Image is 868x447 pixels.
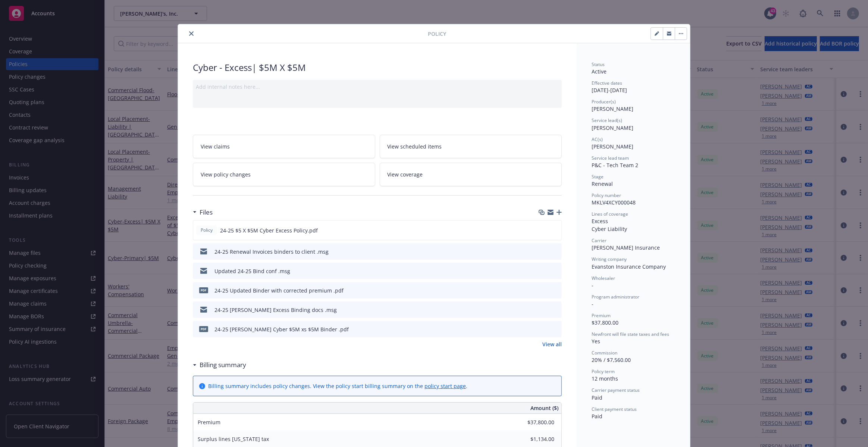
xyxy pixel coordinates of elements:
[200,360,246,370] h3: Billing summary
[552,306,559,314] button: preview file
[592,387,640,393] span: Carrier payment status
[214,267,290,275] div: Updated 24-25 Bind conf .msg
[592,68,607,75] span: Active
[552,226,558,234] button: preview file
[552,325,559,333] button: preview file
[199,227,214,234] span: Policy
[540,287,546,294] button: download file
[592,244,660,251] span: [PERSON_NAME] Insurance
[201,171,251,178] span: View policy changes
[201,143,230,150] span: View claims
[592,80,675,94] div: [DATE] - [DATE]
[592,275,615,281] span: Wholesaler
[510,434,559,445] input: 0.00
[592,331,669,337] span: Newfront will file state taxes and fees
[196,83,559,91] div: Add internal notes here...
[592,174,604,180] span: Stage
[592,180,613,187] span: Renewal
[199,326,208,332] span: pdf
[552,287,559,294] button: preview file
[540,248,546,256] button: download file
[592,282,593,289] span: -
[214,306,337,314] div: 24-25 [PERSON_NAME] Excess Binding docs .msg
[530,404,558,412] span: Amount ($)
[592,312,611,319] span: Premium
[592,237,607,244] span: Carrier
[592,350,617,356] span: Commission
[592,256,627,262] span: Writing company
[193,61,562,74] div: Cyber - Excess| $5M X $5M
[592,136,603,143] span: AC(s)
[193,163,375,186] a: View policy changes
[592,406,637,412] span: Client payment status
[552,248,559,256] button: preview file
[592,124,633,131] span: [PERSON_NAME]
[540,267,546,275] button: download file
[388,171,423,178] span: View coverage
[198,435,269,443] span: Surplus lines [US_STATE] tax
[540,306,546,314] button: download file
[187,29,196,38] button: close
[592,80,622,86] span: Effective dates
[540,226,546,234] button: download file
[592,192,621,199] span: Policy number
[592,263,666,270] span: Evanston Insurance Company
[214,248,329,256] div: 24-25 Renewal Invoices binders to client .msg
[592,368,615,375] span: Policy term
[428,30,446,38] span: Policy
[200,207,213,217] h3: Files
[592,199,636,206] span: MKLV4XCY000048
[592,413,602,420] span: Paid
[193,360,246,370] div: Billing summary
[193,135,375,158] a: View claims
[214,287,344,294] div: 24-25 Updated Binder with corrected premium .pdf
[592,225,675,233] div: Cyber Liability
[424,382,466,390] a: policy start page
[592,294,639,300] span: Program administrator
[214,325,349,333] div: 24-25 [PERSON_NAME] Cyber $5M xs $5M Binder .pdf
[592,105,633,112] span: [PERSON_NAME]
[592,211,628,217] span: Lines of coverage
[552,267,559,275] button: preview file
[198,419,220,426] span: Premium
[592,162,638,169] span: P&C - Tech Team 2
[510,417,559,428] input: 0.00
[592,99,616,105] span: Producer(s)
[592,61,605,68] span: Status
[220,226,318,234] span: 24-25 $5 X $5M Cyber Excess Policy.pdf
[542,340,562,348] a: View all
[592,338,600,345] span: Yes
[380,135,562,158] a: View scheduled items
[592,155,629,161] span: Service lead team
[388,143,442,150] span: View scheduled items
[193,207,213,217] div: Files
[592,300,593,307] span: -
[380,163,562,186] a: View coverage
[592,356,631,363] span: 20% / $7,560.00
[540,325,546,333] button: download file
[199,287,208,293] span: pdf
[208,382,467,390] div: Billing summary includes policy changes. View the policy start billing summary on the .
[592,217,675,225] div: Excess
[592,394,602,401] span: Paid
[592,143,633,150] span: [PERSON_NAME]
[592,319,618,326] span: $37,800.00
[592,375,618,382] span: 12 months
[592,117,622,124] span: Service lead(s)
